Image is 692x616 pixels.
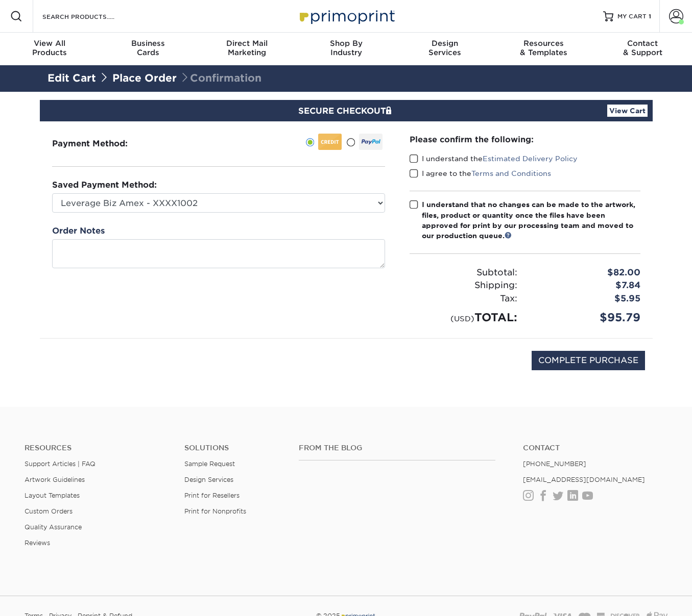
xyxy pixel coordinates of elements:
[532,351,645,370] input: COMPLETE PURCHASE
[593,33,692,65] a: Contact& Support
[422,199,640,241] div: I understand that no changes can be made to the artwork, files, product or quantity once the file...
[25,444,169,452] h4: Resources
[198,39,297,57] div: Marketing
[297,39,396,57] div: Industry
[99,33,198,65] a: BusinessCards
[395,33,494,65] a: DesignServices
[25,507,73,515] a: Custom Orders
[184,492,240,499] a: Print for Resellers
[649,13,651,20] span: 1
[410,134,640,145] div: Please confirm the following:
[607,105,648,117] a: View Cart
[471,169,551,177] a: Terms and Conditions
[298,106,394,116] span: SECURE CHECKOUT
[52,139,153,148] h3: Payment Method:
[297,33,396,65] a: Shop ByIndustry
[184,476,233,483] a: Design Services
[402,279,525,292] div: Shipping:
[410,153,578,164] label: I understand the
[410,168,551,178] label: I agree to the
[402,266,525,279] div: Subtotal:
[523,460,586,468] a: [PHONE_NUMBER]
[25,523,82,531] a: Quality Assurance
[198,33,297,65] a: Direct MailMarketing
[25,492,80,499] a: Layout Templates
[47,72,96,84] a: Edit Cart
[617,12,647,21] span: MY CART
[99,39,198,57] div: Cards
[494,33,593,65] a: Resources& Templates
[450,314,474,323] small: (USD)
[41,10,141,22] input: SEARCH PRODUCTS.....
[525,309,648,326] div: $95.79
[593,39,692,48] span: Contact
[494,39,593,48] span: Resources
[523,444,667,452] a: Contact
[112,72,177,84] a: Place Order
[198,39,297,48] span: Direct Mail
[184,444,283,452] h4: Solutions
[184,460,235,468] a: Sample Request
[525,279,648,292] div: $7.84
[402,292,525,305] div: Tax:
[525,266,648,279] div: $82.00
[25,476,85,483] a: Artwork Guidelines
[395,39,494,48] span: Design
[593,39,692,57] div: & Support
[184,507,246,515] a: Print for Nonprofits
[180,72,261,84] span: Confirmation
[494,39,593,57] div: & Templates
[25,460,96,468] a: Support Articles | FAQ
[25,539,50,547] a: Reviews
[99,39,198,48] span: Business
[525,292,648,305] div: $5.95
[395,39,494,57] div: Services
[52,225,105,237] label: Order Notes
[295,5,397,27] img: Primoprint
[523,476,645,483] a: [EMAIL_ADDRESS][DOMAIN_NAME]
[483,155,578,163] a: Estimated Delivery Policy
[297,39,396,48] span: Shop By
[52,179,157,191] label: Saved Payment Method:
[299,444,495,452] h4: From the Blog
[402,309,525,326] div: TOTAL:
